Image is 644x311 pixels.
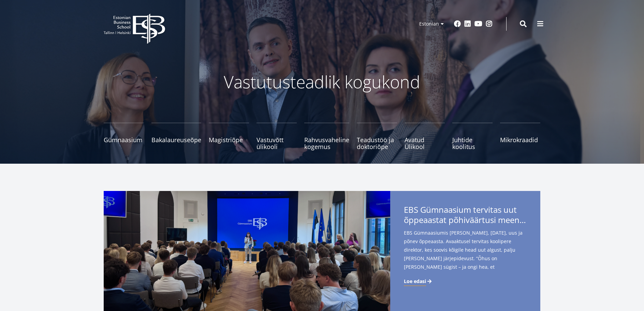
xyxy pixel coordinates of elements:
[257,123,297,150] a: Vastuvõtt ülikooli
[151,123,201,150] a: Bakalaureuseõpe
[404,215,527,225] span: õppeaastat põhiväärtusi meenutades
[209,136,249,143] span: Magistriõpe
[357,136,397,150] span: Teadustöö ja doktoriõpe
[304,136,349,150] span: Rahvusvaheline kogemus
[405,136,445,150] span: Avatud Ülikool
[404,228,527,282] span: EBS Gümnaasiumis [PERSON_NAME], [DATE], uus ja põnev õppeaasta. Avaaktusel tervitas koolipere dir...
[454,20,461,27] a: Facebook
[304,123,349,150] a: Rahvusvaheline kogemus
[474,20,482,27] a: Youtube
[357,123,397,150] a: Teadustöö ja doktoriõpe
[141,72,503,92] p: Vastutusteadlik kogukond
[486,20,493,27] a: Instagram
[151,136,201,143] span: Bakalaureuseõpe
[209,123,249,150] a: Magistriõpe
[404,278,426,285] span: Loe edasi
[404,278,433,285] a: Loe edasi
[104,123,144,150] a: Gümnaasium
[464,20,471,27] a: Linkedin
[257,136,297,150] span: Vastuvõtt ülikooli
[500,123,540,150] a: Mikrokraadid
[500,136,540,143] span: Mikrokraadid
[404,205,527,227] span: EBS Gümnaasium tervitas uut
[405,123,445,150] a: Avatud Ülikool
[104,136,144,143] span: Gümnaasium
[452,136,493,150] span: Juhtide koolitus
[452,123,493,150] a: Juhtide koolitus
